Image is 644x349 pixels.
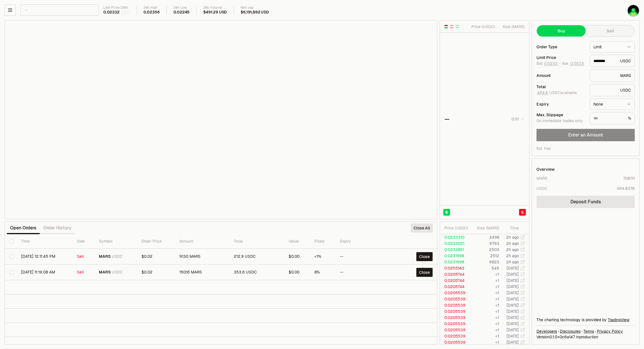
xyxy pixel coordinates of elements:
[536,146,551,151] div: Est. Fee
[471,284,499,290] td: <1
[234,270,280,275] div: 353.6 USDC
[500,24,525,29] div: Size ( MARS )
[536,90,548,95] button: 464.8
[445,209,448,215] span: B
[536,56,585,60] div: Limit Price
[440,271,471,277] td: 0.0205744
[440,234,471,240] td: 0.0233310
[9,239,14,244] button: Select all
[471,271,499,277] td: <1
[310,234,335,249] th: Filled
[440,314,471,321] td: 0.0205539
[586,25,634,37] button: Sell
[536,74,585,77] div: Amount
[471,234,499,240] td: 2498
[40,222,75,234] button: Order History
[21,254,55,259] time: [DATE] 12:11:45 PM
[99,254,111,259] span: MARS
[440,296,471,302] td: 0.0205539
[179,254,225,259] div: 9130 MARS
[536,175,547,181] div: MARS
[570,61,584,66] button: 0.0233
[506,290,519,295] time: [DATE]
[241,10,269,15] div: $6,191,892 USD
[9,270,14,275] button: Select row
[471,327,499,333] td: <1
[536,186,547,191] div: USDC
[440,240,471,247] td: 0.0233021
[112,254,123,259] span: USDC
[449,24,454,29] button: Show Sell Orders Only
[5,20,437,219] iframe: Financial Chart
[440,333,471,339] td: 0.0205539
[510,116,525,122] button: 0.01
[536,166,555,172] div: Overview
[416,252,433,261] button: Close
[471,277,499,284] td: <1
[471,247,499,253] td: 2503
[471,253,499,259] td: 2512
[506,278,519,283] time: [DATE]
[506,272,519,277] time: [DATE]
[314,254,331,259] div: <1%
[471,302,499,308] td: <1
[471,321,499,327] td: <1
[506,235,519,240] time: 2h ago
[590,112,635,124] div: %
[506,303,519,308] time: [DATE]
[289,254,305,259] div: $0.00
[623,175,635,181] div: 70870
[536,329,557,334] a: Developers
[179,270,225,275] div: 15016 MARS
[440,308,471,314] td: 0.0205539
[440,321,471,327] td: 0.0205539
[103,6,130,10] div: Last Price (24h)
[137,234,175,249] th: Order Price
[234,254,280,259] div: 212.9 USDC
[506,296,519,302] time: [DATE]
[440,265,471,271] td: 0.0255143
[440,290,471,296] td: 0.0205539
[314,270,331,275] div: 8%
[506,247,519,252] time: 2h ago
[536,61,561,66] span: Bid -
[506,259,519,264] time: 2h ago
[597,329,623,334] a: Privacy Policy
[17,234,73,249] th: Time
[506,241,519,246] time: 2h ago
[521,209,524,215] span: S
[506,315,519,320] time: [DATE]
[77,254,90,259] div: Sell
[506,309,519,314] time: [DATE]
[289,270,305,275] div: $0.00
[440,253,471,259] td: 0.0231998
[475,225,499,231] div: Size ( MARS )
[229,234,284,249] th: Total
[241,6,269,10] div: Mkt cap
[536,45,585,49] div: Order Type
[175,234,230,249] th: Amount
[9,254,14,259] button: Select row
[143,10,160,15] div: 0.02356
[335,234,385,249] th: Expiry
[21,270,55,275] time: [DATE] 11:19:08 AM
[94,234,137,249] th: Symbol
[471,265,499,271] td: 545
[536,85,585,89] div: Total
[506,253,519,258] time: 2h ago
[77,270,90,275] div: Sell
[608,317,629,322] a: TradingView
[471,240,499,247] td: 6793
[455,24,460,29] button: Show Buy Orders Only
[103,10,120,15] div: 0.02332
[506,334,519,339] time: [DATE]
[536,317,635,323] div: The charting technology is provided by
[560,329,581,334] a: Disclosures
[173,6,190,10] div: 24h Low
[536,334,635,340] div: Version 0.1.0 + in production
[583,329,594,334] a: Terms
[440,247,471,253] td: 0.0232851
[628,5,639,16] img: pump mars
[537,25,586,37] button: Buy
[506,327,519,332] time: [DATE]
